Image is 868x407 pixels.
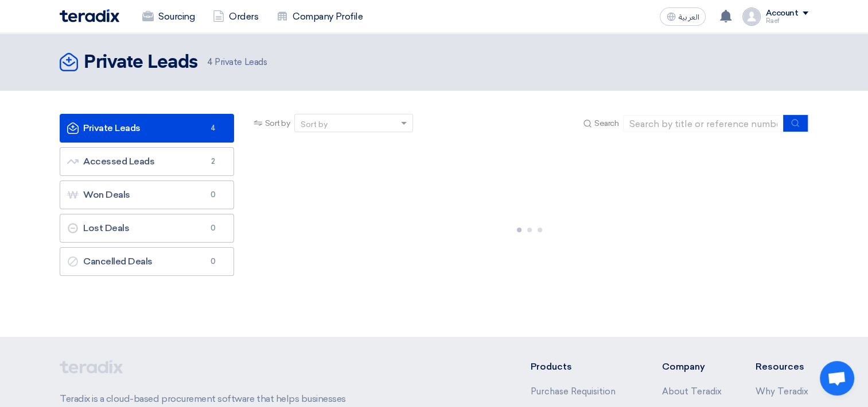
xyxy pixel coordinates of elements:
[60,214,234,243] a: Lost Deals0
[756,386,808,397] a: Why Teradix
[84,51,198,74] h2: Private Leads
[301,118,328,130] div: Sort by
[820,361,854,396] div: Open chat
[531,360,628,374] li: Products
[206,222,220,234] span: 0
[531,386,616,397] a: Purchase Requisition
[206,256,220,267] span: 0
[661,386,721,397] a: About Teradix
[594,117,618,129] span: Search
[265,117,290,129] span: Sort by
[60,247,234,276] a: Cancelled Deals0
[60,181,234,209] a: Won Deals0
[60,147,234,176] a: Accessed Leads2
[207,57,213,67] span: 4
[133,4,204,29] a: Sourcing
[660,7,706,26] button: العربية
[204,4,267,29] a: Orders
[765,9,798,18] div: Account
[742,7,761,26] img: profile_test.png
[661,360,721,374] li: Company
[765,18,808,24] div: Raef
[60,114,234,143] a: Private Leads4
[206,122,220,134] span: 4
[206,156,220,167] span: 2
[207,56,267,69] span: Private Leads
[678,13,699,21] span: العربية
[623,115,784,132] input: Search by title or reference number
[60,9,119,22] img: Teradix logo
[206,189,220,201] span: 0
[756,360,808,374] li: Resources
[267,4,372,29] a: Company Profile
